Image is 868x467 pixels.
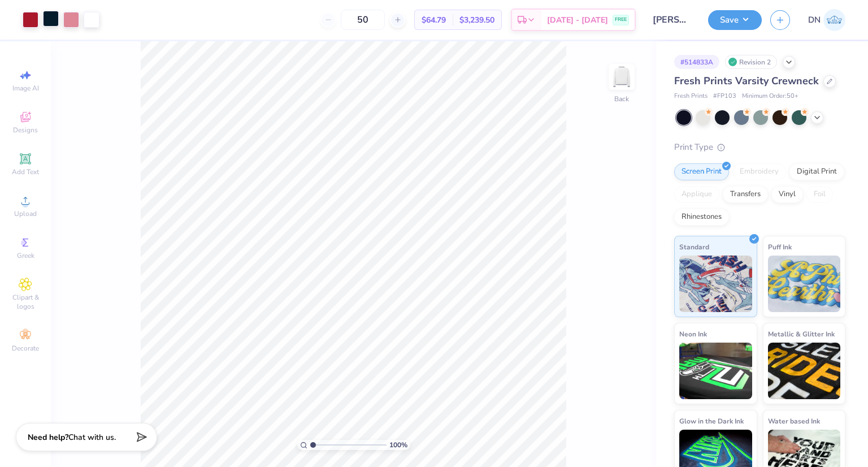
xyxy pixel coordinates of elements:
[674,55,719,69] div: # 514833A
[614,94,629,104] div: Back
[674,209,729,226] div: Rhinestones
[725,55,777,69] div: Revision 2
[732,163,786,180] div: Embroidery
[768,415,820,427] span: Water based Ink
[68,432,116,443] span: Chat with us.
[12,167,39,176] span: Add Text
[771,186,803,203] div: Vinyl
[679,328,707,340] span: Neon Ink
[674,74,819,88] span: Fresh Prints Varsity Crewneck
[823,9,845,31] img: Danielle Newport
[674,163,729,180] div: Screen Print
[17,251,34,260] span: Greek
[679,415,744,427] span: Glow in the Dark Ink
[610,66,633,88] img: Back
[28,432,68,443] strong: Need help?
[723,186,768,203] div: Transfers
[389,440,407,450] span: 100 %
[679,241,709,253] span: Standard
[768,241,792,253] span: Puff Ink
[808,9,845,31] a: DN
[808,14,821,27] span: DN
[768,343,841,399] img: Metallic & Glitter Ink
[422,14,446,26] span: $64.79
[742,92,798,101] span: Minimum Order: 50 +
[644,8,700,31] input: Untitled Design
[459,14,494,26] span: $3,239.50
[674,92,708,101] span: Fresh Prints
[806,186,833,203] div: Foil
[713,92,736,101] span: # FP103
[708,10,762,30] button: Save
[674,186,719,203] div: Applique
[674,141,845,154] div: Print Type
[679,343,752,399] img: Neon Ink
[13,126,38,135] span: Designs
[768,328,835,340] span: Metallic & Glitter Ink
[615,16,627,24] span: FREE
[768,256,841,312] img: Puff Ink
[679,256,752,312] img: Standard
[547,14,608,26] span: [DATE] - [DATE]
[12,84,39,93] span: Image AI
[789,163,844,180] div: Digital Print
[14,209,37,218] span: Upload
[341,10,385,30] input: – –
[12,344,39,353] span: Decorate
[6,293,45,311] span: Clipart & logos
